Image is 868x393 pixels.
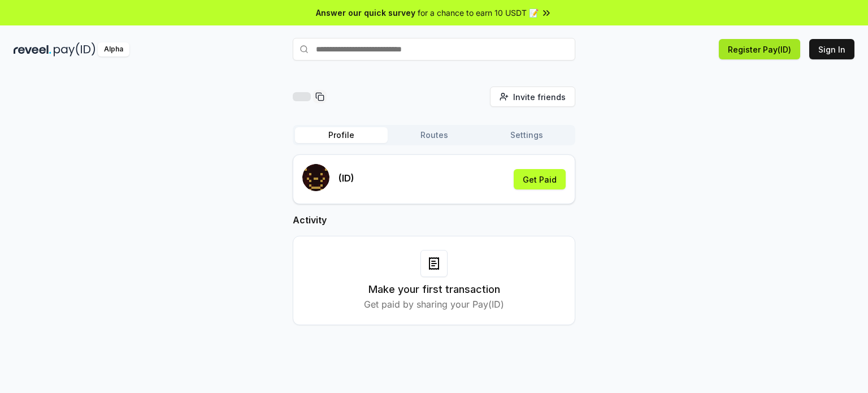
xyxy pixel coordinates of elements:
[513,91,566,103] span: Invite friends
[480,127,573,143] button: Settings
[388,127,480,143] button: Routes
[14,42,51,57] img: reveel_dark
[364,297,504,311] p: Get paid by sharing your Pay(ID)
[338,171,354,185] p: (ID)
[514,169,566,189] button: Get Paid
[293,213,575,227] h2: Activity
[316,7,415,19] span: Answer our quick survey
[295,127,388,143] button: Profile
[98,42,129,57] div: Alpha
[719,39,800,59] button: Register Pay(ID)
[490,87,575,107] button: Invite friends
[809,39,854,59] button: Sign In
[54,42,96,57] img: pay_id
[418,7,539,19] span: for a chance to earn 10 USDT 📝
[368,282,500,297] h3: Make your first transaction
